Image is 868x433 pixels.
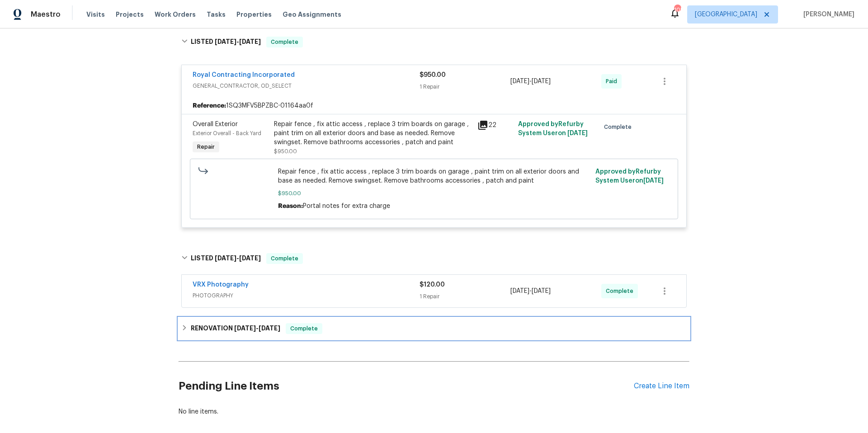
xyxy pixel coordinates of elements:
[86,10,105,19] span: Visits
[274,149,297,154] span: $950.00
[267,254,302,263] span: Complete
[283,10,341,19] span: Geo Assignments
[518,121,588,136] span: Approved by Refurby System User on
[193,121,238,127] span: Overall Exterior
[259,325,280,331] span: [DATE]
[193,81,420,90] span: GENERAL_CONTRACTOR, OD_SELECT
[420,82,510,91] div: 1 Repair
[207,11,226,18] span: Tasks
[234,325,280,331] span: -
[236,10,272,19] span: Properties
[278,203,303,209] span: Reason:
[193,101,226,110] b: Reference:
[179,244,689,273] div: LISTED [DATE]-[DATE]Complete
[643,178,664,184] span: [DATE]
[179,318,689,339] div: RENOVATION [DATE]-[DATE]Complete
[191,37,261,47] h6: LISTED
[606,77,621,86] span: Paid
[510,288,529,294] span: [DATE]
[239,38,261,45] span: [DATE]
[278,167,590,185] span: Repair fence , fix attic access , replace 3 trim boards on garage , paint trim on all exterior do...
[191,323,280,334] h6: RENOVATION
[800,10,854,19] span: [PERSON_NAME]
[116,10,144,19] span: Projects
[274,120,472,147] div: Repair fence , fix attic access , replace 3 trim boards on garage , paint trim on all exterior do...
[510,287,551,296] span: -
[595,169,664,184] span: Approved by Refurby System User on
[193,72,295,78] a: Royal Contracting Incorporated
[215,38,236,45] span: [DATE]
[510,77,551,86] span: -
[477,120,513,131] div: 22
[634,382,689,391] div: Create Line Item
[532,78,551,85] span: [DATE]
[155,10,196,19] span: Work Orders
[234,325,256,331] span: [DATE]
[287,324,321,333] span: Complete
[215,255,261,261] span: -
[604,122,635,132] span: Complete
[420,282,445,288] span: $120.00
[420,72,446,78] span: $950.00
[193,291,420,300] span: PHOTOGRAPHY
[567,130,588,136] span: [DATE]
[303,203,390,209] span: Portal notes for extra charge
[278,189,590,198] span: $950.00
[179,28,689,56] div: LISTED [DATE]-[DATE]Complete
[31,10,61,19] span: Maestro
[179,407,689,416] div: No line items.
[179,365,634,407] h2: Pending Line Items
[267,38,302,47] span: Complete
[239,255,261,261] span: [DATE]
[191,253,261,264] h6: LISTED
[606,287,637,296] span: Complete
[215,255,236,261] span: [DATE]
[674,5,680,14] div: 105
[532,288,551,294] span: [DATE]
[193,282,249,288] a: VRX Photography
[193,131,261,136] span: Exterior Overall - Back Yard
[510,78,529,85] span: [DATE]
[193,142,218,151] span: Repair
[182,98,686,114] div: 1SQ3MFV5BPZBC-01164aa0f
[420,292,510,301] div: 1 Repair
[695,10,757,19] span: [GEOGRAPHIC_DATA]
[215,38,261,45] span: -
